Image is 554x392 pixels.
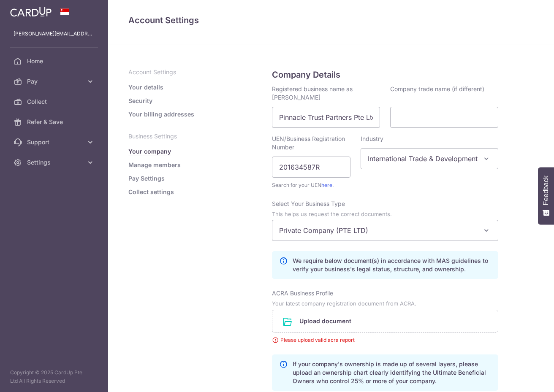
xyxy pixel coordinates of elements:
small: This helps us request the correct documents. [272,211,392,217]
span: Feedback [542,176,550,205]
span: Collect [27,97,83,106]
span: Home [27,57,83,65]
button: Feedback - Show survey [538,167,554,224]
a: Collect settings [128,188,174,196]
label: Industry [361,135,383,143]
h4: Account Settings [128,14,534,27]
p: [PERSON_NAME][EMAIL_ADDRESS][DOMAIN_NAME] [14,30,95,38]
a: Pay Settings [128,174,165,183]
label: ACRA Business Profile [272,289,333,297]
span: Private Company (PTE LTD) [272,220,498,241]
p: Account Settings [128,68,196,76]
span: International Trade & Development [361,149,498,169]
a: Your details [128,83,163,92]
span: Private Company (PTE LTD) [272,220,498,241]
label: Company trade name (if different) [390,85,484,93]
span: International Trade & Development [361,148,498,169]
a: Your company [128,147,171,156]
h5: Company Details [272,68,498,81]
span: Settings [27,158,83,167]
img: CardUp [10,7,52,17]
p: Business Settings [128,132,196,141]
a: Manage members [128,161,181,169]
div: Please upload valid acra report [272,336,498,344]
label: Select Your Business Type [272,200,345,208]
a: Security [128,97,152,105]
p: We require below document(s) in accordance with MAS guidelines to verify your business's legal st... [293,257,491,273]
p: If your company's ownership is made up of several layers, please upload an ownership chart clearl... [293,360,491,385]
span: Pay [27,77,83,86]
span: Support [27,138,83,146]
label: Registered business name as [PERSON_NAME] [272,85,380,102]
a: here [321,182,332,188]
span: Refer & Save [27,118,83,126]
a: Your billing addresses [128,110,194,119]
div: Upload document [272,310,498,333]
label: UEN/Business Registration Number [272,135,350,151]
span: Search for your UEN . [272,181,350,189]
small: Your latest company registration document from ACRA. [272,300,416,307]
